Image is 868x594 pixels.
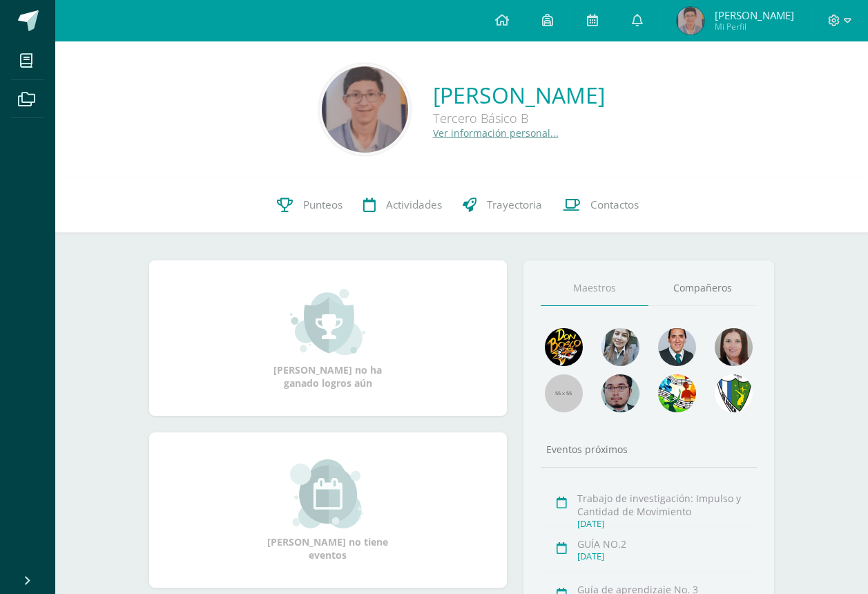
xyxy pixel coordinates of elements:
[541,443,757,456] div: Eventos próximos
[577,518,751,530] div: [DATE]
[577,550,751,562] div: [DATE]
[487,198,542,212] span: Trayectoria
[715,374,753,412] img: 6e7c8ff660ca3d407ab6d57b0593547c.png
[322,66,408,153] img: 0de8997e057c8abd38ff3f34198f24df.png
[577,492,751,518] div: Trabajo de investigación: Impulso y Cantidad de Movimiento
[386,198,442,212] span: Actividades
[267,178,353,233] a: Punteos
[715,21,794,32] span: Mi Perfil
[290,459,365,528] img: event_small.png
[353,178,452,233] a: Actividades
[259,459,397,562] div: [PERSON_NAME] no tiene eventos
[552,178,649,233] a: Contactos
[541,271,649,306] a: Maestros
[290,287,365,356] img: achievement_small.png
[658,374,696,412] img: a43eca2235894a1cc1b3d6ce2f11d98a.png
[601,328,639,366] img: 45bd7986b8947ad7e5894cbc9b781108.png
[433,126,559,140] a: Ver información personal...
[590,198,639,212] span: Contactos
[259,287,397,390] div: [PERSON_NAME] no ha ganado logros aún
[545,328,583,366] img: 29fc2a48271e3f3676cb2cb292ff2552.png
[658,328,696,366] img: eec80b72a0218df6e1b0c014193c2b59.png
[433,110,605,126] div: Tercero Básico B
[433,80,605,110] a: [PERSON_NAME]
[715,328,753,366] img: 67c3d6f6ad1c930a517675cdc903f95f.png
[677,7,704,35] img: 9ccb69e3c28bfc63e59a54b2b2b28f1c.png
[601,374,639,412] img: d0e54f245e8330cebada5b5b95708334.png
[452,178,552,233] a: Trayectoria
[545,374,583,412] img: 55x55
[648,271,757,306] a: Compañeros
[715,8,794,22] span: [PERSON_NAME]
[577,537,751,550] div: GUÍA NO.2
[303,198,343,212] span: Punteos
